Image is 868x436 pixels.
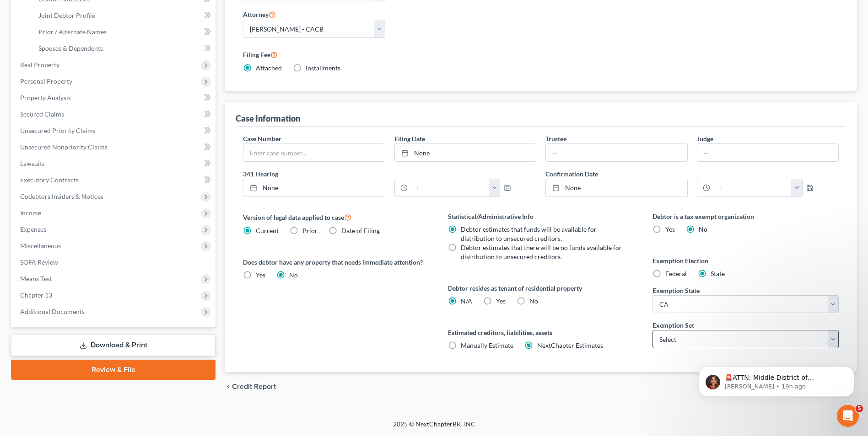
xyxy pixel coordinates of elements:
span: Unsecured Priority Claims [20,127,96,134]
span: Real Property [20,61,59,69]
span: Executory Contracts [20,176,79,184]
span: Personal Property [20,77,72,85]
span: Installments [306,64,340,72]
span: Joint Debtor Profile [38,11,95,19]
a: Lawsuits [13,155,216,172]
a: Secured Claims [13,106,216,122]
label: Filing Date [394,134,425,144]
span: Means Test [20,275,52,282]
span: Property Analysis [20,94,71,101]
span: Miscellaneous [20,242,61,250]
span: Yes [256,271,265,279]
a: Unsecured Priority Claims [13,122,216,139]
span: No [289,271,298,279]
a: None [546,179,687,197]
span: Current [256,227,279,234]
span: State [711,270,725,277]
label: Does debtor have any property that needs immediate attention? [243,257,429,267]
label: Trustee [545,134,566,144]
label: Debtor resides as tenant of residential property [448,283,634,293]
iframe: Intercom notifications message [685,347,868,411]
span: Yes [496,297,506,305]
label: Judge [697,134,713,144]
span: Federal [665,270,687,277]
input: -- [697,144,838,161]
span: SOFA Review [20,258,58,266]
a: Prior / Alternate Names [31,24,216,40]
button: chevron_left Credit Report [225,383,276,390]
span: Prior / Alternate Names [38,28,107,36]
a: Unsecured Nonpriority Claims [13,139,216,155]
label: 341 Hearing [238,169,541,179]
label: Case Number [243,134,281,144]
span: No [699,225,707,233]
span: Prior [302,227,318,234]
a: Joint Debtor Profile [31,7,216,24]
a: Property Analysis [13,90,216,106]
span: NextChapter Estimates [537,341,603,349]
span: Additional Documents [20,308,85,315]
span: Yes [665,225,675,233]
a: Spouses & Dependents [31,40,216,57]
span: Codebtors Insiders & Notices [20,192,103,200]
label: Exemption Election [652,256,839,266]
input: -- : -- [408,179,490,197]
span: Income [20,209,41,217]
span: 5 [856,405,863,412]
span: Debtor estimates that funds will be available for distribution to unsecured creditors. [461,225,597,242]
label: Version of legal data applied to case [243,212,429,223]
label: Attorney [243,9,276,20]
label: Exemption Set [652,320,694,330]
label: Statistical/Administrative Info [448,212,634,221]
label: Confirmation Date [541,169,843,179]
span: Unsecured Nonpriority Claims [20,143,108,151]
span: Expenses [20,225,46,233]
a: Review & File [11,360,216,380]
div: Case Information [236,113,300,124]
span: Debtor estimates that there will be no funds available for distribution to unsecured creditors. [461,244,622,261]
div: 2025 © NextChapterBK, INC [173,420,695,436]
span: Lawsuits [20,160,45,167]
i: chevron_left [225,383,232,390]
iframe: Intercom live chat [837,405,859,427]
span: Chapter 13 [20,291,52,299]
a: None [395,144,536,161]
a: Download & Print [11,335,216,356]
label: Debtor is a tax exempt organization [652,212,839,221]
input: -- [546,144,687,161]
span: Date of Filing [341,227,380,234]
a: SOFA Review [13,254,216,271]
label: Estimated creditors, liabilities, assets [448,328,634,337]
label: Exemption State [652,286,700,295]
input: Enter case number... [243,144,384,161]
a: Executory Contracts [13,172,216,188]
span: N/A [461,297,472,305]
span: Credit Report [232,383,276,390]
input: -- : -- [710,179,792,197]
span: Manually Estimate [461,341,513,349]
label: Filing Fee [243,49,839,60]
span: No [529,297,538,305]
span: Spouses & Dependents [38,44,103,52]
span: Attached [256,64,282,72]
a: None [243,179,384,197]
span: Secured Claims [20,110,64,118]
